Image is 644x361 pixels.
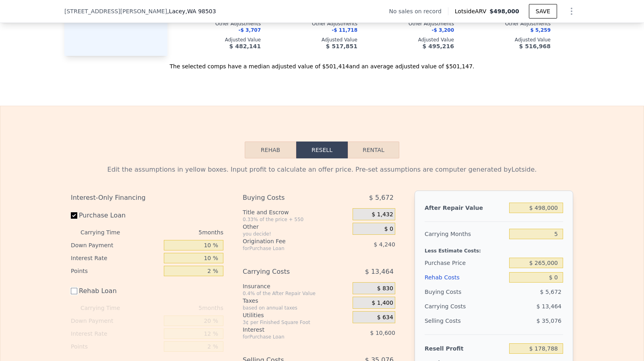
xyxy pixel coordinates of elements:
[274,37,357,43] div: Adjusted Value
[245,142,296,158] button: Rehab
[425,201,506,215] div: After Repair Value
[243,191,332,205] div: Buying Costs
[425,299,475,314] div: Carrying Costs
[425,341,506,356] div: Resell Profit
[423,43,454,49] span: $ 495,216
[372,299,393,307] span: $ 1,400
[296,142,348,158] button: Resell
[370,37,454,43] div: Adjusted Value
[167,7,216,15] span: , Lacey
[372,211,393,218] span: $ 1,432
[425,285,506,299] div: Buying Costs
[243,311,349,319] div: Utilities
[455,7,489,15] span: Lotside ARV
[243,223,349,231] div: Other
[540,289,561,295] span: $ 5,672
[425,270,506,285] div: Rehab Costs
[370,330,395,336] span: $ 10,600
[71,165,573,174] div: Edit the assumptions in yellow boxes. Input profit to calculate an offer price. Pre-set assumptio...
[374,241,395,248] span: $ 4,240
[64,56,580,70] div: The selected comps have a median adjusted value of $501,414 and an average adjusted value of $501...
[136,302,223,314] div: 5 months
[519,43,551,49] span: $ 516,968
[243,326,332,334] div: Interest
[326,43,357,49] span: $ 517,851
[136,226,223,239] div: 5 months
[432,27,454,33] span: -$ 3,200
[71,340,161,353] div: Points
[425,314,506,328] div: Selling Costs
[425,256,506,270] div: Purchase Price
[71,239,161,252] div: Down Payment
[71,191,223,205] div: Interest-Only Financing
[243,297,349,305] div: Taxes
[177,37,261,43] div: Adjusted Value
[243,216,349,223] div: 0.33% of the price + 550
[489,8,519,14] span: $498,000
[537,318,561,324] span: $ 35,076
[425,241,563,256] div: Less Estimate Costs:
[425,227,506,241] div: Carrying Months
[243,231,349,237] div: you decide!
[389,7,448,15] div: No sales on record
[71,252,161,265] div: Interest Rate
[243,290,349,297] div: 0.4% of the After Repair Value
[384,226,393,233] span: $ 0
[71,212,77,219] input: Purchase Loan
[71,284,161,298] label: Rehab Loan
[71,288,77,294] input: Rehab Loan
[467,21,551,27] div: Other Adjustments
[243,305,349,311] div: based on annual taxes
[348,142,399,158] button: Rental
[71,265,161,277] div: Points
[177,21,261,27] div: Other Adjustments
[71,208,161,223] label: Purchase Loan
[370,21,454,27] div: Other Adjustments
[377,285,393,292] span: $ 830
[274,21,357,27] div: Other Adjustments
[71,314,161,327] div: Down Payment
[332,27,357,33] span: -$ 11,718
[529,4,557,18] button: SAVE
[71,327,161,340] div: Interest Rate
[530,27,551,33] span: $ 5,259
[243,245,332,252] div: for Purchase Loan
[239,27,261,33] span: -$ 3,707
[369,191,394,205] span: $ 5,672
[80,302,133,314] div: Carrying Time
[365,265,394,279] span: $ 13,464
[243,319,349,326] div: 3¢ per Finished Square Foot
[243,208,349,216] div: Title and Escrow
[243,282,349,290] div: Insurance
[563,3,580,19] button: Show Options
[243,237,332,245] div: Origination Fee
[243,334,332,340] div: for Purchase Loan
[377,314,393,321] span: $ 634
[186,8,216,14] span: , WA 98503
[243,265,332,279] div: Carrying Costs
[467,37,551,43] div: Adjusted Value
[64,7,167,15] span: [STREET_ADDRESS][PERSON_NAME]
[537,303,561,310] span: $ 13,464
[80,226,133,239] div: Carrying Time
[229,43,261,49] span: $ 482,141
